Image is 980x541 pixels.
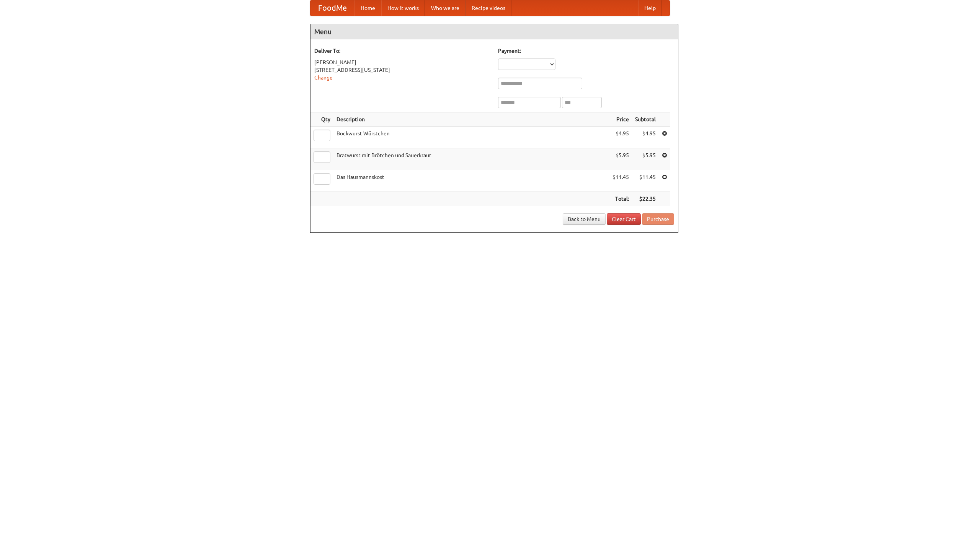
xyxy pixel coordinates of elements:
[632,148,659,170] td: $5.95
[607,213,641,225] a: Clear Cart
[314,66,490,74] div: [STREET_ADDRESS][US_STATE]
[632,192,659,206] th: $22.35
[314,58,490,66] div: [PERSON_NAME]
[609,192,632,206] th: Total:
[314,47,490,55] h5: Deliver To:
[609,112,632,127] th: Price
[498,47,674,55] h5: Payment:
[632,112,659,127] th: Subtotal
[354,0,381,16] a: Home
[465,0,511,16] a: Recipe videos
[310,0,354,16] a: FoodMe
[310,112,333,127] th: Qty
[381,0,425,16] a: How it works
[425,0,465,16] a: Who we are
[609,170,632,192] td: $11.45
[333,127,609,148] td: Bockwurst Würstchen
[333,112,609,127] th: Description
[642,213,674,225] button: Purchase
[609,148,632,170] td: $5.95
[632,170,659,192] td: $11.45
[609,127,632,148] td: $4.95
[632,127,659,148] td: $4.95
[333,170,609,192] td: Das Hausmannskost
[333,148,609,170] td: Bratwurst mit Brötchen und Sauerkraut
[314,75,333,81] a: Change
[563,213,606,225] a: Back to Menu
[310,24,678,39] h4: Menu
[638,0,662,16] a: Help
